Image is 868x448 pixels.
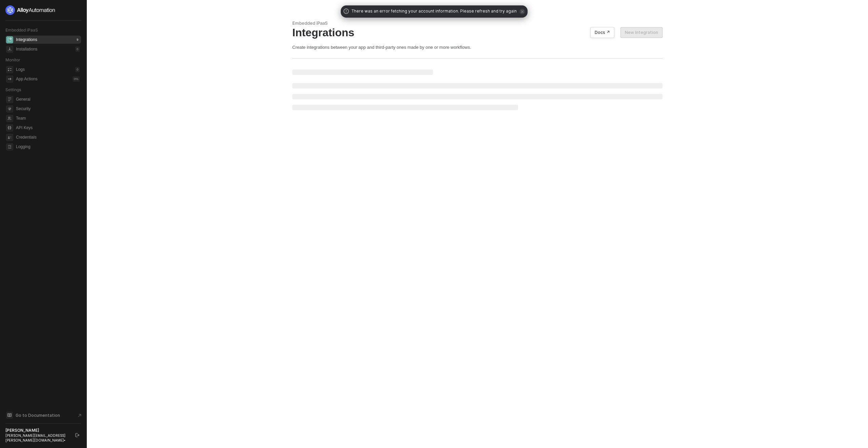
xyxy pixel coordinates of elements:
span: There was an error fetching your account information. Please refresh and try again [352,8,517,15]
span: credentials [6,134,13,141]
div: Docs ↗ [595,30,610,35]
div: 9 [75,37,80,42]
span: team [6,115,13,122]
div: Integrations [16,37,37,43]
span: api-key [6,124,13,131]
div: Logs [16,67,25,73]
span: documentation [6,412,13,419]
span: Embedded iPaaS [5,27,38,33]
span: icon-close [519,9,525,14]
span: API Keys [16,124,80,132]
div: Embedded iPaaS [292,20,663,26]
div: 0 % [73,76,80,82]
span: icon-exclamation [343,8,349,14]
span: Settings [5,87,21,92]
div: [PERSON_NAME] [5,428,69,433]
span: security [6,105,13,113]
div: 0 [75,67,80,72]
button: Docs ↗ [590,27,614,38]
span: document-arrow [76,412,83,419]
span: Logging [16,143,80,151]
div: Installations [16,46,37,52]
span: Security [16,105,80,113]
a: logo [5,5,81,15]
span: installations [6,46,13,53]
span: icon-logs [6,66,13,73]
span: logging [6,143,13,150]
img: logo [5,5,56,15]
span: Team [16,114,80,122]
div: [PERSON_NAME][EMAIL_ADDRESS][PERSON_NAME][DOMAIN_NAME] • [5,433,69,443]
span: General [16,95,80,103]
span: icon-app-actions [6,76,13,83]
span: integrations [6,36,13,43]
span: logout [75,433,79,437]
div: App Actions [16,76,37,82]
button: New Integration [620,27,663,38]
div: Create integrations between your app and third-party ones made by one or more workflows. [292,44,663,50]
div: Integrations [292,26,663,39]
span: Go to Documentation [16,412,60,418]
div: 0 [75,46,80,52]
a: Knowledge Base [5,411,81,419]
span: Credentials [16,133,80,141]
span: Monitor [5,57,20,62]
span: general [6,96,13,103]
